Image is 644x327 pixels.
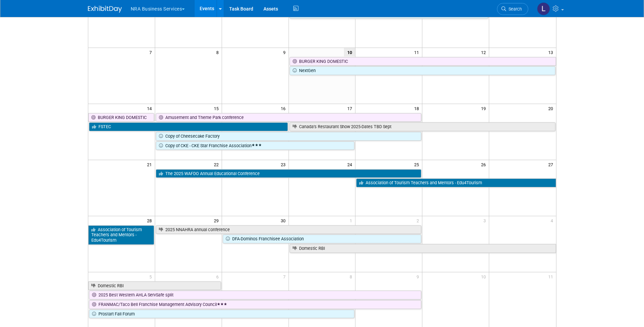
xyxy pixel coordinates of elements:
[282,48,289,56] span: 9
[480,272,489,281] span: 10
[349,272,355,281] span: 8
[347,160,355,169] span: 24
[548,104,556,113] span: 20
[280,216,289,225] span: 30
[89,122,288,131] a: FSTEC
[497,3,528,15] a: Search
[483,216,489,225] span: 3
[216,48,222,56] span: 8
[550,216,556,225] span: 4
[548,272,556,281] span: 11
[146,216,155,225] span: 28
[156,113,421,122] a: Amusement and Theme Park conference
[416,272,422,281] span: 9
[413,104,422,113] span: 18
[506,6,522,12] span: Search
[223,235,422,243] a: DFA-Dominos Franchisee Association
[88,225,154,245] a: Association of Tourism Teachers and Mentors - Edu4Tourism
[548,160,556,169] span: 27
[480,160,489,169] span: 26
[480,104,489,113] span: 19
[89,300,422,309] a: FRANMAC/Taco Bell Franchise Management Advisory Council
[88,113,154,122] a: BURGER KING DOMESTIC
[480,48,489,56] span: 12
[156,225,421,234] a: 2025 NNAHRA annual conference
[216,272,222,281] span: 6
[149,272,155,281] span: 5
[290,66,555,75] a: NextGen
[213,160,222,169] span: 22
[416,216,422,225] span: 2
[290,57,556,66] a: BURGER KING DOMESTIC
[356,178,556,187] a: Association of Tourism Teachers and Mentors - Edu4Tourism
[282,272,289,281] span: 7
[146,104,155,113] span: 14
[89,291,422,299] a: 2025 Best Western AHLA ServSafe split
[344,48,355,56] span: 10
[213,104,222,113] span: 15
[89,310,355,319] a: Prostart Fall Forum
[156,132,421,141] a: Copy of Cheesecake Factory
[548,48,556,56] span: 13
[290,122,555,131] a: Canada’s Restaurant Show 2025-Dates TBD Sept
[88,6,122,13] img: ExhibitDay
[537,2,550,15] img: Liz Wannemacher
[88,281,221,290] a: Domestic RBI
[149,48,155,56] span: 7
[413,160,422,169] span: 25
[349,216,355,225] span: 1
[347,104,355,113] span: 17
[280,160,289,169] span: 23
[213,216,222,225] span: 29
[146,160,155,169] span: 21
[156,141,355,150] a: Copy of CKE - CKE Star Franchise Association
[280,104,289,113] span: 16
[290,244,556,253] a: Domestic RBI
[413,48,422,56] span: 11
[156,169,421,178] a: The 2025 WAFDO Annual Educational Conference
